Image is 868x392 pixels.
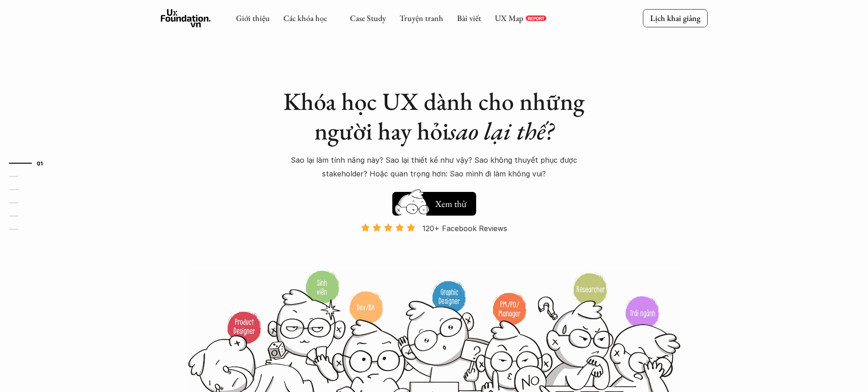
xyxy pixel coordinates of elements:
a: Lịch khai giảng [643,9,708,27]
a: 01 [9,158,52,169]
strong: 01 [37,160,43,166]
a: Case Study [350,13,386,23]
p: Lịch khai giảng [650,13,700,23]
a: UX Map [495,13,524,23]
a: Bài viết [457,13,481,23]
a: Truyện tranh [400,13,443,23]
p: 120+ Facebook Reviews [422,222,507,235]
a: Xem thử [392,187,476,216]
h5: Xem thử [435,197,467,210]
p: REPORT [528,15,544,21]
a: REPORT [526,15,546,21]
em: sao lại thế? [449,115,554,147]
p: Sao lại làm tính năng này? Sao lại thiết kế như vậy? Sao không thuyết phục được stakeholder? Hoặc... [275,153,594,181]
a: Các khóa học [283,13,327,23]
a: Giới thiệu [236,13,270,23]
h1: Khóa học UX dành cho những người hay hỏi [275,87,594,146]
a: 120+ Facebook Reviews [353,223,515,269]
